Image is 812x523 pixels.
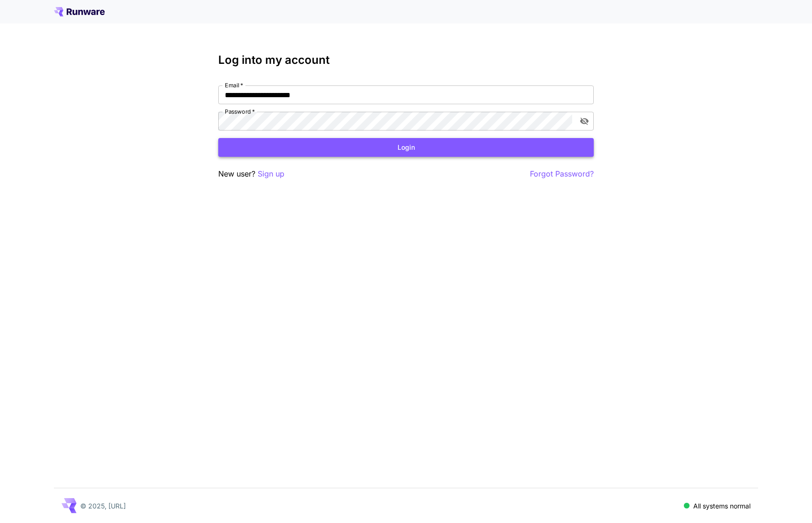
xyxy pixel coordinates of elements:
[258,168,284,180] button: Sign up
[80,501,126,511] p: © 2025, [URL]
[530,168,594,180] button: Forgot Password?
[225,81,243,89] label: Email
[218,138,594,157] button: Login
[218,54,594,67] h3: Log into my account
[225,108,255,115] label: Password
[693,501,751,511] p: All systems normal
[218,168,284,180] p: New user?
[576,113,593,130] button: toggle password visibility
